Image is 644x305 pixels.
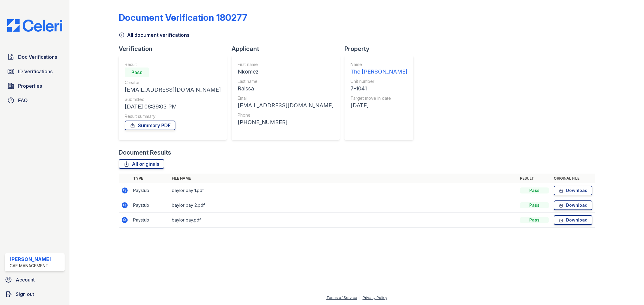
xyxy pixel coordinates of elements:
[119,31,190,39] a: All document verifications
[2,274,67,286] a: Account
[344,45,418,53] div: Property
[125,96,221,102] div: Submitted
[169,198,517,213] td: baylor pay 2.pdf
[131,183,169,198] td: Paystub
[125,68,149,77] div: Pass
[2,19,67,32] img: CE_Logo_Blue-a8612792a0a2168367f1c8372b55b34899dd931a85d93a1a3d3e32e68fde9ad4.png
[238,112,334,118] div: Phone
[554,186,592,195] a: Download
[119,148,171,157] div: Document Results
[351,101,407,110] div: [DATE]
[125,86,221,94] div: [EMAIL_ADDRESS][DOMAIN_NAME]
[18,97,28,104] span: FAQ
[232,45,344,53] div: Applicant
[238,78,334,84] div: Last name
[18,68,53,75] span: ID Verifications
[5,51,65,63] a: Doc Verifications
[169,183,517,198] td: baylor pay 1.pdf
[351,61,407,68] div: Name
[238,68,334,76] div: Nkomezi
[359,295,360,300] div: |
[5,94,65,106] a: FAQ
[520,187,549,193] div: Pass
[5,65,65,77] a: ID Verifications
[351,78,407,84] div: Unit number
[131,198,169,213] td: Paystub
[351,95,407,101] div: Target move in date
[16,276,35,283] span: Account
[554,215,592,225] a: Download
[119,12,247,23] div: Document Verification 180277
[551,174,595,183] th: Original file
[131,213,169,228] td: Paystub
[351,61,407,76] a: Name The [PERSON_NAME]
[520,217,549,223] div: Pass
[125,121,175,130] a: Summary PDF
[10,263,51,269] div: CAF Management
[351,68,407,76] div: The [PERSON_NAME]
[119,159,164,169] a: All originals
[238,101,334,110] div: [EMAIL_ADDRESS][DOMAIN_NAME]
[169,213,517,228] td: baylor pay.pdf
[125,80,221,86] div: Creator
[238,61,334,68] div: First name
[119,45,232,53] div: Verification
[10,256,51,263] div: [PERSON_NAME]
[520,202,549,208] div: Pass
[125,61,221,68] div: Result
[351,84,407,93] div: 7-1041
[2,288,67,300] a: Sign out
[18,53,57,61] span: Doc Verifications
[326,295,357,300] a: Terms of Service
[125,102,221,111] div: [DATE] 08:39:03 PM
[5,80,65,92] a: Properties
[363,295,387,300] a: Privacy Policy
[125,113,221,119] div: Result summary
[169,174,517,183] th: File name
[238,118,334,127] div: [PHONE_NUMBER]
[131,174,169,183] th: Type
[517,174,551,183] th: Result
[554,200,592,210] a: Download
[238,95,334,101] div: Email
[16,291,34,298] span: Sign out
[238,84,334,93] div: Raissa
[18,82,42,90] span: Properties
